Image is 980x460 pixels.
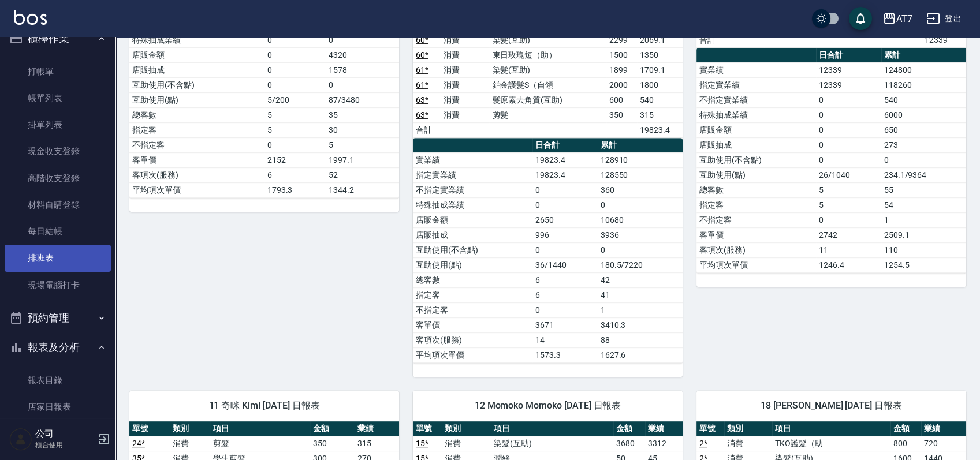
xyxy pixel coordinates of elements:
[326,167,399,182] td: 52
[129,182,264,197] td: 平均項次單價
[637,32,683,47] td: 2069.1
[881,197,966,212] td: 54
[427,400,669,412] span: 12 Momoko Momoko [DATE] 日報表
[613,436,645,451] td: 3680
[881,77,966,92] td: 118260
[326,152,399,167] td: 1997.1
[129,92,264,107] td: 互助使用(點)
[264,137,326,152] td: 0
[772,436,890,451] td: TKO護髮（助
[442,421,491,436] th: 類別
[5,245,111,271] a: 排班表
[816,257,881,272] td: 1246.4
[890,421,921,436] th: 金額
[645,436,683,451] td: 3312
[598,347,683,362] td: 1627.6
[413,302,532,317] td: 不指定客
[696,137,816,152] td: 店販抽成
[129,62,264,77] td: 店販抽成
[881,152,966,167] td: 0
[532,302,597,317] td: 0
[5,303,111,333] button: 預約管理
[326,62,399,77] td: 1578
[35,428,94,440] h5: 公司
[598,332,683,347] td: 88
[5,332,111,362] button: 報表及分析
[696,197,816,212] td: 指定客
[816,122,881,137] td: 0
[326,137,399,152] td: 5
[129,47,264,62] td: 店販金額
[696,242,816,257] td: 客項次(服務)
[696,122,816,137] td: 店販金額
[413,227,532,242] td: 店販抽成
[598,138,683,153] th: 累計
[637,92,683,107] td: 540
[5,367,111,394] a: 報表目錄
[413,421,442,436] th: 單號
[816,107,881,122] td: 0
[5,192,111,218] a: 材料自購登錄
[129,137,264,152] td: 不指定客
[637,107,683,122] td: 315
[35,440,94,450] p: 櫃台使用
[881,227,966,242] td: 2509.1
[9,428,32,451] img: Person
[413,272,532,287] td: 總客數
[264,122,326,137] td: 5
[881,92,966,107] td: 540
[772,421,890,436] th: 項目
[489,32,606,47] td: 染髮(互助)
[532,197,597,212] td: 0
[696,421,724,436] th: 單號
[5,218,111,245] a: 每日結帳
[310,436,355,451] td: 350
[598,272,683,287] td: 42
[881,182,966,197] td: 55
[849,7,872,30] button: save
[922,8,966,29] button: 登出
[5,394,111,420] a: 店家日報表
[532,257,597,272] td: 36/1440
[816,77,881,92] td: 12339
[413,197,532,212] td: 特殊抽成業績
[606,47,637,62] td: 1500
[264,107,326,122] td: 5
[413,182,532,197] td: 不指定實業績
[696,227,816,242] td: 客單價
[5,111,111,138] a: 掛單列表
[881,62,966,77] td: 124800
[696,48,966,273] table: a dense table
[532,347,597,362] td: 1573.3
[129,152,264,167] td: 客單價
[413,212,532,227] td: 店販金額
[881,167,966,182] td: 234.1/9364
[413,242,532,257] td: 互助使用(不含點)
[598,257,683,272] td: 180.5/7220
[598,167,683,182] td: 128550
[598,152,683,167] td: 128910
[816,48,881,63] th: 日合計
[645,421,683,436] th: 業績
[881,122,966,137] td: 650
[696,167,816,182] td: 互助使用(點)
[170,436,210,451] td: 消費
[413,122,441,137] td: 合計
[598,317,683,332] td: 3410.3
[129,421,170,436] th: 單號
[532,167,597,182] td: 19823.4
[532,332,597,347] td: 14
[696,152,816,167] td: 互助使用(不含點)
[532,212,597,227] td: 2650
[532,152,597,167] td: 19823.4
[143,400,385,412] span: 11 奇咪 Kimi [DATE] 日報表
[264,62,326,77] td: 0
[878,7,917,31] button: AT7
[598,287,683,302] td: 41
[532,272,597,287] td: 6
[489,92,606,107] td: 髮原素去角質(互助)
[724,436,772,451] td: 消費
[355,436,399,451] td: 315
[598,227,683,242] td: 3936
[606,77,637,92] td: 2000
